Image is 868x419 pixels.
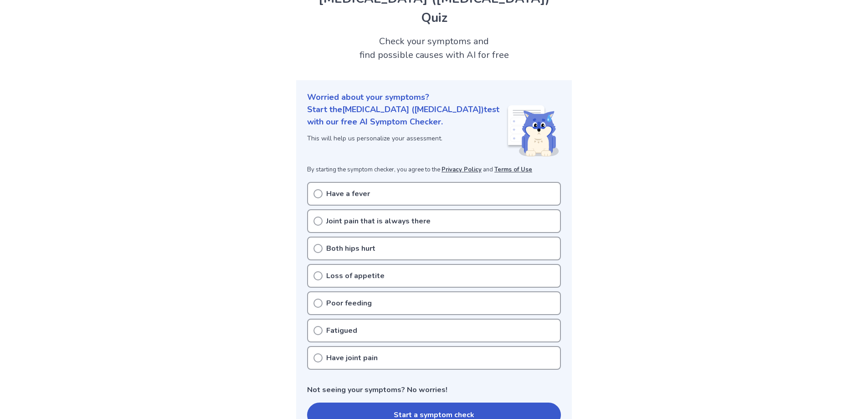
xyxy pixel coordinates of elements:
[307,103,506,128] p: Start the [MEDICAL_DATA] ([MEDICAL_DATA]) test with our free AI Symptom Checker.
[296,35,572,62] h2: Check your symptoms and find possible causes with AI for free
[307,91,561,103] p: Worried about your symptoms?
[506,105,559,156] img: Shiba
[326,352,378,363] p: Have joint pain
[326,216,431,227] p: Joint pain that is always there
[307,166,561,175] p: By starting the symptom checker, you agree to the and
[326,325,357,336] p: Fatigued
[326,270,385,281] p: Loss of appetite
[307,134,506,143] p: This will help us personalize your assessment.
[326,298,372,309] p: Poor feeding
[494,166,532,174] a: Terms of Use
[442,166,482,174] a: Privacy Policy
[326,243,375,254] p: Both hips hurt
[326,188,370,199] p: Have a fever
[307,384,561,395] p: Not seeing your symptoms? No worries!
